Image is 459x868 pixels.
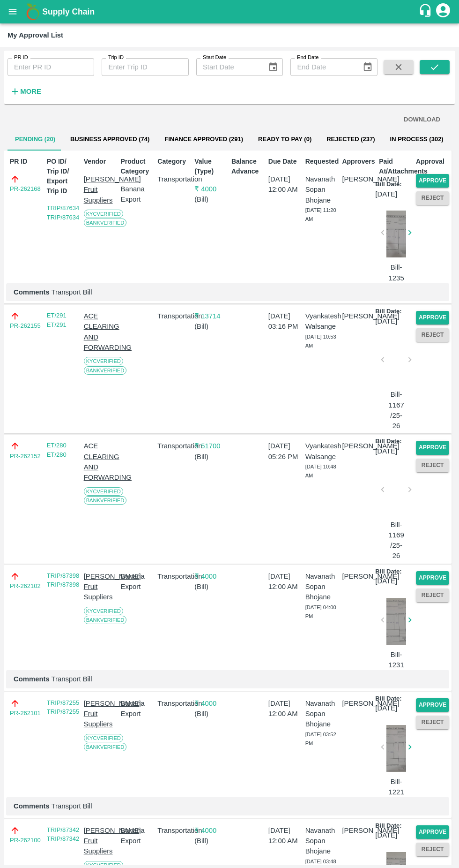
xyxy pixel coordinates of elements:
input: End Date [290,58,355,76]
p: [DATE] [375,316,397,326]
p: Bill-1167 /25-26 [386,389,406,431]
p: Transportation [157,825,191,836]
a: TRIP/87398 TRIP/87398 [47,572,79,589]
p: ACE CLEARING AND FORWARDING [84,311,117,353]
input: Enter Trip ID [102,58,188,76]
label: Trip ID [108,54,124,61]
span: Bank Verified [84,616,127,624]
p: [DATE] 12:00 AM [268,698,302,719]
p: Navanath Sopan Bhojane [305,825,339,857]
button: Approve [416,441,449,454]
p: ₹ 4000 [194,184,228,194]
a: PR-262101 [10,709,41,718]
p: Paid At/Attachments [379,157,412,176]
button: Pending (20) [7,128,63,151]
p: [PERSON_NAME] [342,825,375,836]
input: Enter PR ID [7,58,94,76]
a: Supply Chain [42,5,418,18]
p: Approval [416,157,449,166]
p: Bill Date: [375,567,401,576]
p: ₹ 51700 [194,441,228,451]
span: [DATE] 11:20 AM [305,207,336,222]
span: KYC Verified [84,210,123,218]
button: DOWNLOAD [400,112,444,128]
p: [PERSON_NAME] [342,174,375,184]
a: PR-262168 [10,184,41,194]
span: [DATE] 10:48 AM [305,464,336,479]
button: Approve [416,698,449,712]
label: End Date [297,54,318,61]
p: Bill Date: [375,180,401,189]
p: [PERSON_NAME] Fruit Suppliers [84,571,117,603]
a: ET/291 ET/291 [47,312,67,328]
p: Navanath Sopan Bhojane [305,698,339,730]
p: ₹ 4000 [194,825,228,836]
p: PO ID/ Trip ID/ Export Trip ID [47,157,80,196]
p: [DATE] 12:00 AM [268,571,302,592]
button: More [7,83,44,99]
button: In Process (302) [383,128,451,151]
span: Bank Verified [84,366,127,375]
p: ( Bill ) [194,709,228,719]
p: ₹ 4000 [194,698,228,709]
span: [DATE] 03:52 PM [305,732,336,747]
p: Bill Date: [375,307,401,316]
span: KYC Verified [84,607,123,615]
p: Transportation [157,441,191,451]
p: Banana Export [120,825,154,846]
p: Bill-1169 /25-26 [386,520,406,561]
img: logo [23,2,42,21]
p: Bill Date: [375,694,401,703]
span: KYC Verified [84,734,123,742]
span: Bank Verified [84,496,127,505]
p: [DATE] [375,189,397,199]
p: [PERSON_NAME] Fruit Suppliers [84,825,117,857]
button: Reject [416,459,449,472]
p: [DATE] [375,446,397,456]
span: KYC Verified [84,487,123,496]
p: ( Bill ) [194,581,228,592]
p: Transportation [157,174,191,184]
input: Start Date [196,58,260,76]
p: PR ID [10,157,43,166]
p: Requested [305,157,339,166]
label: PR ID [14,54,28,61]
b: Comments [14,288,50,296]
b: Comments [14,675,50,683]
p: Due Date [268,157,302,166]
p: Bill Date: [375,437,401,446]
a: PR-262100 [10,836,41,845]
p: ₹ 13714 [194,311,228,321]
p: Balance Advance [231,157,265,176]
p: [DATE] 05:26 PM [268,441,302,462]
p: [DATE] 12:00 AM [268,174,302,195]
p: [DATE] [375,576,397,586]
button: Approve [416,571,449,585]
span: [DATE] 10:53 AM [305,334,336,349]
p: ( Bill ) [194,194,228,204]
p: Banana Export [120,184,154,205]
p: Bill Date: [375,822,401,830]
button: Reject [416,716,449,729]
p: Transport Bill [14,801,442,811]
b: Comments [14,802,50,810]
p: Product Category [120,157,154,176]
p: [DATE] [375,703,397,713]
button: Reject [416,191,449,205]
p: Approvers [342,157,375,166]
button: Rejected (237) [319,128,382,151]
p: [PERSON_NAME] [342,441,375,451]
p: ( Bill ) [194,452,228,462]
button: Choose date [264,58,282,76]
button: Approve [416,174,449,188]
button: Reject [416,843,449,856]
p: Transport Bill [14,287,442,297]
p: ACE CLEARING AND FORWARDING [84,441,117,483]
b: Supply Chain [42,7,95,16]
p: Vendor [84,157,117,166]
p: Transportation [157,698,191,709]
p: ( Bill ) [194,836,228,846]
button: Choose date [359,58,377,76]
button: Approve [416,825,449,839]
a: PR-262152 [10,452,41,461]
